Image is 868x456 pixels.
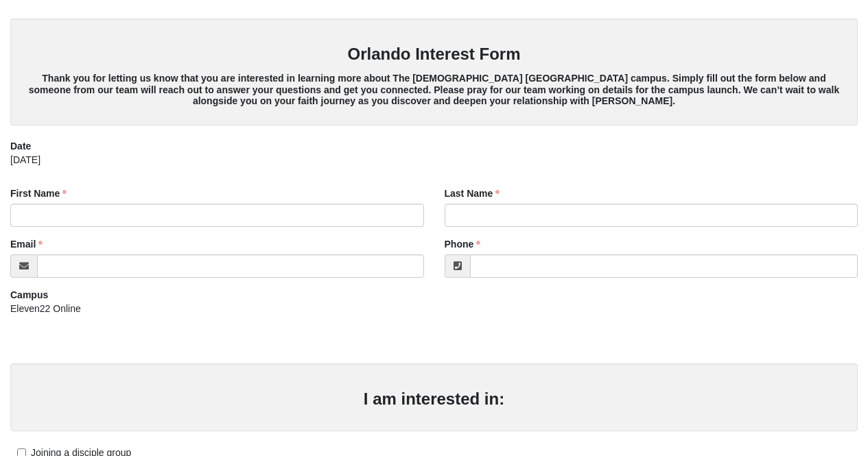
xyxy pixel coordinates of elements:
[445,237,481,251] label: Phone
[10,302,424,325] div: Eleven22 Online
[10,288,48,302] label: Campus
[24,389,844,409] h3: I am interested in:
[24,45,844,64] h3: Orlando Interest Form
[10,237,43,251] label: Email
[10,139,31,153] label: Date
[24,73,844,107] h5: Thank you for letting us know that you are interested in learning more about The [DEMOGRAPHIC_DAT...
[10,153,858,176] div: [DATE]
[445,187,500,200] label: Last Name
[10,187,67,200] label: First Name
